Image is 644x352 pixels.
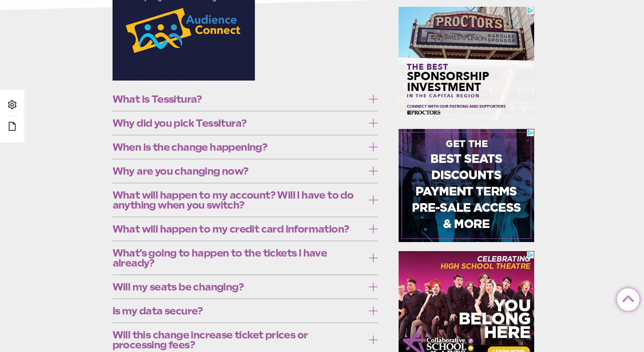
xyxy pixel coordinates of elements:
[617,289,635,307] a: Back to Top
[113,190,364,210] span: What will happen to my account? Will I have to do anything when you switch?
[113,142,364,152] span: When is the change happening?
[113,330,364,350] span: Will this change increase ticket prices or processing fees?
[399,7,534,120] iframe: Advertisement
[5,119,20,135] a: Edit this Post/Page
[399,129,534,242] iframe: Advertisement
[113,306,364,316] span: Is my data secure?
[113,166,364,176] span: Why are you changing now?
[113,282,364,292] span: Will my seats be changing?
[113,94,364,104] span: What is Tessitura?
[113,118,364,128] span: Why did you pick Tessitura?
[113,224,364,234] span: What will happen to my credit card information?
[113,248,364,268] span: What’s going to happen to the tickets I have already?
[5,97,20,114] a: Admin Area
